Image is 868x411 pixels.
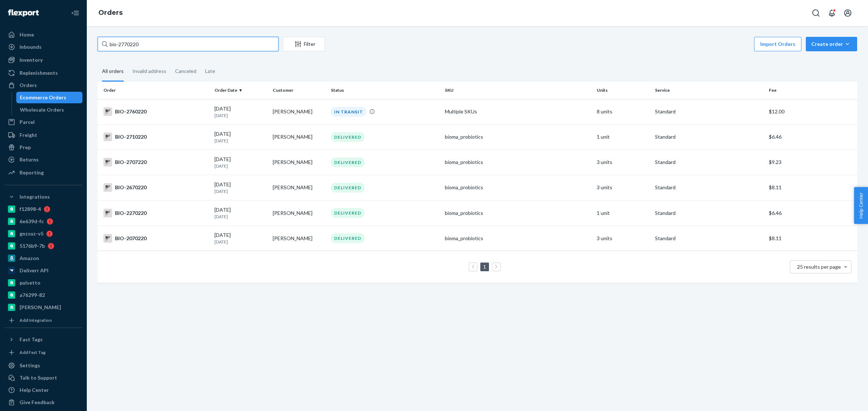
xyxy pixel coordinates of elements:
[331,183,365,192] div: DELIVERED
[797,264,841,270] span: 25 results per page
[20,242,45,250] div: 5176b9-7b
[98,82,212,99] th: Order
[4,203,82,215] a: f12898-4
[214,130,267,144] div: [DATE]
[4,240,82,252] a: 5176b9-7b
[20,291,45,299] div: a76299-82
[4,67,82,79] a: Replenishments
[20,267,48,274] div: Deliverr API
[4,79,82,91] a: Orders
[20,255,39,262] div: Amazon
[98,9,123,17] a: Orders
[212,82,270,99] th: Order Date
[766,124,857,150] td: $6.46
[20,279,41,286] div: pulsetto
[328,82,442,99] th: Status
[445,133,591,140] div: bioma_probiotics
[655,108,763,115] p: Standard
[20,94,66,101] div: Ecommerce Orders
[854,187,868,224] button: Help Center
[20,144,31,151] div: Prep
[20,218,44,225] div: 6e639d-fc
[270,99,328,124] td: [PERSON_NAME]
[652,82,766,99] th: Service
[214,112,267,118] p: [DATE]
[766,175,857,200] td: $8.11
[20,362,40,369] div: Settings
[283,40,324,48] div: Filter
[283,37,325,51] button: Filter
[214,138,267,144] p: [DATE]
[4,397,82,408] button: Give Feedback
[331,132,365,142] div: DELIVERED
[270,175,328,200] td: [PERSON_NAME]
[20,156,39,163] div: Returns
[103,234,209,243] div: BIO-2070220
[594,175,652,200] td: 3 units
[445,209,591,217] div: bioma_probiotics
[4,289,82,301] a: a76299-82
[214,163,267,169] p: [DATE]
[20,349,46,355] div: Add Fast Tag
[4,116,82,128] a: Parcel
[445,235,591,242] div: bioma_probiotics
[594,99,652,124] td: 8 units
[655,159,763,166] p: Standard
[4,167,82,178] a: Reporting
[4,265,82,276] a: Deliverr API
[8,9,39,17] img: Flexport logo
[4,191,82,203] button: Integrations
[102,62,124,82] div: All orders
[103,209,209,217] div: BIO-2270220
[20,56,43,64] div: Inventory
[20,131,37,139] div: Freight
[331,233,365,243] div: DELIVERED
[20,106,64,113] div: Wholesale Orders
[655,235,763,242] p: Standard
[331,208,365,218] div: DELIVERED
[214,206,267,220] div: [DATE]
[214,156,267,169] div: [DATE]
[20,118,35,126] div: Parcel
[445,184,591,191] div: bioma_probiotics
[4,154,82,165] a: Returns
[270,200,328,226] td: [PERSON_NAME]
[20,69,58,77] div: Replenishments
[766,200,857,226] td: $6.46
[766,82,857,99] th: Fee
[841,6,855,20] button: Open account menu
[442,82,594,99] th: SKU
[20,374,57,381] div: Talk to Support
[103,133,209,141] div: BIO-2710220
[806,37,857,51] button: Create order
[20,169,44,176] div: Reporting
[214,239,267,245] p: [DATE]
[20,31,34,38] div: Home
[4,41,82,53] a: Inbounds
[331,157,365,167] div: DELIVERED
[103,158,209,166] div: BIO-2707220
[20,317,52,323] div: Add Integration
[20,82,37,89] div: Orders
[20,399,55,406] div: Give Feedback
[214,188,267,194] p: [DATE]
[766,226,857,251] td: $8.11
[4,216,82,227] a: 6e639d-fc
[655,209,763,217] p: Standard
[68,6,82,20] button: Close Navigation
[811,40,852,48] div: Create order
[20,336,43,343] div: Fast Tags
[4,54,82,66] a: Inventory
[594,124,652,150] td: 1 unit
[594,200,652,226] td: 1 unit
[270,124,328,150] td: [PERSON_NAME]
[20,230,43,237] div: gnzsuz-v5
[103,107,209,116] div: BIO-2760220
[20,304,61,311] div: [PERSON_NAME]
[482,264,488,270] a: Page 1 is your current page
[4,228,82,239] a: gnzsuz-v5
[98,37,278,51] input: Search orders
[205,62,215,81] div: Late
[214,232,267,245] div: [DATE]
